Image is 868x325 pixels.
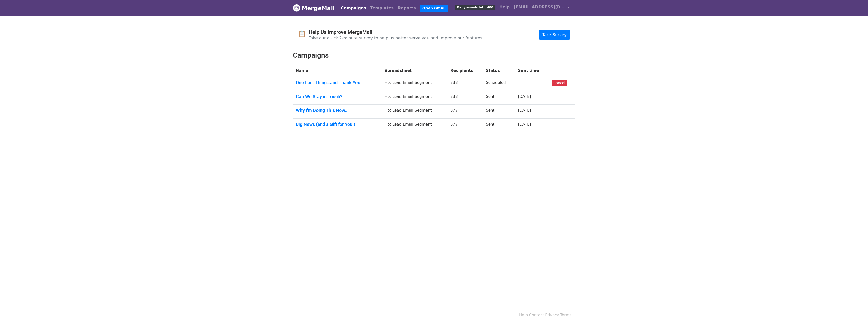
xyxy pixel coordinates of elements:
[447,91,483,105] td: 333
[420,5,448,12] a: Open Gmail
[447,65,483,77] th: Recipients
[381,65,447,77] th: Spreadsheet
[298,30,309,38] span: 📋
[497,2,512,12] a: Help
[368,3,396,13] a: Templates
[483,105,515,119] td: Sent
[293,3,335,13] a: MergeMail
[518,94,531,99] a: [DATE]
[293,4,300,12] img: MergeMail logo
[309,29,483,35] h4: Help Us Improve MergeMail
[512,2,571,14] a: [EMAIL_ADDRESS][DOMAIN_NAME]
[339,3,368,13] a: Campaigns
[843,301,868,325] iframe: Chat Widget
[381,91,447,105] td: Hot Lead Email Segment
[483,65,515,77] th: Status
[483,77,515,91] td: Scheduled
[518,122,531,127] a: [DATE]
[293,65,381,77] th: Name
[447,105,483,119] td: 377
[296,80,378,85] a: One Last Thing…and Thank You!
[296,122,378,127] a: Big News (and a Gift for You!)
[447,118,483,132] td: 377
[309,35,483,41] p: Take our quick 2-minute survey to help us better serve you and improve our features
[529,313,544,317] a: Contact
[552,80,567,86] a: Cancel
[453,2,497,12] a: Daily emails left: 400
[519,313,528,317] a: Help
[396,3,418,13] a: Reports
[560,313,571,317] a: Terms
[296,108,378,113] a: Why I'm Doing This Now...
[539,30,570,40] a: Take Survey
[545,313,559,317] a: Privacy
[296,94,378,99] a: Can We Stay in Touch?
[381,105,447,119] td: Hot Lead Email Segment
[381,77,447,91] td: Hot Lead Email Segment
[483,91,515,105] td: Sent
[483,118,515,132] td: Sent
[515,65,548,77] th: Sent time
[293,51,575,60] h2: Campaigns
[447,77,483,91] td: 333
[381,118,447,132] td: Hot Lead Email Segment
[518,108,531,113] a: [DATE]
[514,4,565,10] span: [EMAIL_ADDRESS][DOMAIN_NAME]
[455,5,495,10] span: Daily emails left: 400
